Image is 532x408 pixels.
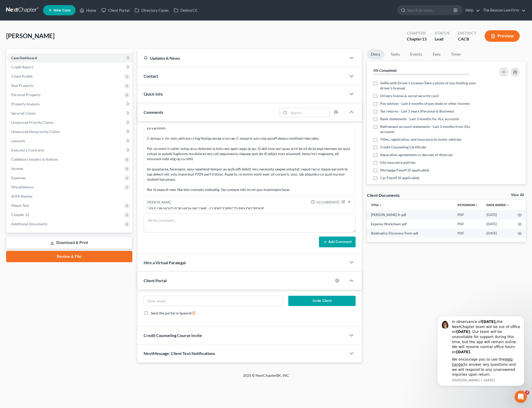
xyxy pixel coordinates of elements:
span: 13 [422,36,427,41]
td: Expense Worksheet-pdf [367,219,453,229]
a: Extensionunfold_more [457,203,478,207]
a: Download & Print [6,237,132,249]
span: Separation agreements or decrees of divorces [380,152,453,157]
span: Lawsuits [11,139,25,143]
span: Unsecured Priority Claims [11,120,54,125]
span: Unsecured Nonpriority Claims [11,129,60,134]
td: PDF [453,219,482,229]
span: Expenses [11,176,26,180]
a: Date Added expand_more [486,203,509,207]
div: District [458,30,476,36]
a: Help [463,6,480,15]
span: NextMessage: Client Text Notifications [144,351,215,356]
span: 4 [525,391,529,395]
span: Drivers license & social security card [380,93,439,98]
span: Mortgage Payoff (if applicable) [380,168,429,173]
span: Credit Counseling Certificate [380,145,426,150]
a: Fees [428,49,445,59]
span: Hire a Virtual Paralegal [144,260,186,265]
a: SOFA Review [7,192,132,201]
span: Tax returns - Last 2 years (Personal & Business) [380,109,454,114]
span: Client Profile [11,74,33,78]
iframe: Intercom live chat [515,391,527,403]
a: Review & File [6,251,132,262]
div: * FILE ON HOLD FOR HIGH INCOME - CLIENT EXPECTS PAY DECREASE [147,206,353,211]
div: Updates & News [144,55,341,61]
td: PDF [453,229,482,238]
span: New Case [54,8,71,12]
td: [DATE] [482,229,514,238]
a: Docs [367,49,384,59]
a: Events [406,49,426,59]
a: Titleunfold_more [371,203,382,207]
td: Bankruptcy Discovery Form-pdf [367,229,453,238]
a: Tasks [386,49,404,59]
a: Unsecured Priority Claims [7,118,132,127]
i: expand_more [506,204,509,207]
span: Comments [144,110,163,115]
span: SOFA Review [11,194,33,198]
td: [DATE] [482,210,514,219]
iframe: Intercom notifications message [430,311,532,389]
span: Send the portal in Spanish [151,311,192,315]
div: 2025 © NextChapterBK, INC [120,373,412,382]
button: Invite Client [288,296,356,306]
a: The Beacon Law Firm [481,6,526,15]
span: Credit Counseling Course Invite [144,333,202,338]
div: Lead [435,36,450,42]
span: Bank statements - Last 3 months for ALL accounts [380,116,459,121]
span: Secured Claims [11,111,36,115]
div: Chapter [407,30,427,36]
span: Case Dashboard [11,56,37,60]
span: Selfie with Driver's License (Take a photo of you holding your driver's license) [380,80,482,91]
span: Property Analysis [11,102,40,106]
span: Retirement account statements - Last 3 months from ALL accounts [380,124,482,134]
span: Chapter 13 [11,212,29,217]
div: CACB [458,36,476,42]
a: Case Dashboard [7,53,132,63]
span: Quick Info [144,91,163,96]
span: Client Portal [144,278,167,283]
span: Executory Contracts [11,148,44,152]
a: Client Portal [99,6,132,15]
input: Search by name... [407,5,454,15]
a: Lawsuits [7,136,132,146]
button: Add Comment [319,237,356,247]
span: Car Payoff (if applicable) [380,175,419,180]
span: [PERSON_NAME] [6,32,55,39]
a: Timer [447,49,465,59]
div: Client Documents [367,192,400,198]
div: Chapter [407,36,427,42]
span: Miscellaneous [11,185,34,189]
input: Search... [289,108,330,117]
span: 10:11AM[DATE] [316,200,339,205]
a: DebtorCC [171,6,200,15]
strong: 0% Completed [374,68,397,73]
a: Home [77,6,99,15]
td: PDF [453,210,482,219]
i: unfold_more [379,204,382,207]
div: Status [435,30,450,36]
td: [DATE] [482,219,514,229]
span: Credit Report [11,65,33,69]
span: Real Property [11,83,33,88]
span: Codebtors Insiders & Notices [11,157,58,161]
span: Life insurance policies [380,160,416,165]
span: Contact [144,74,158,78]
div: [PERSON_NAME] [147,200,171,205]
a: Unsecured Nonpriority Claims [7,127,132,136]
a: Executory Contracts [7,146,132,155]
td: [PERSON_NAME] K-pdf [367,210,453,219]
span: Additional Documents [11,222,47,226]
a: Credit Report [7,63,132,72]
span: Means Test [11,203,29,208]
button: Preview [485,30,520,42]
a: Property Analysis [7,99,132,109]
